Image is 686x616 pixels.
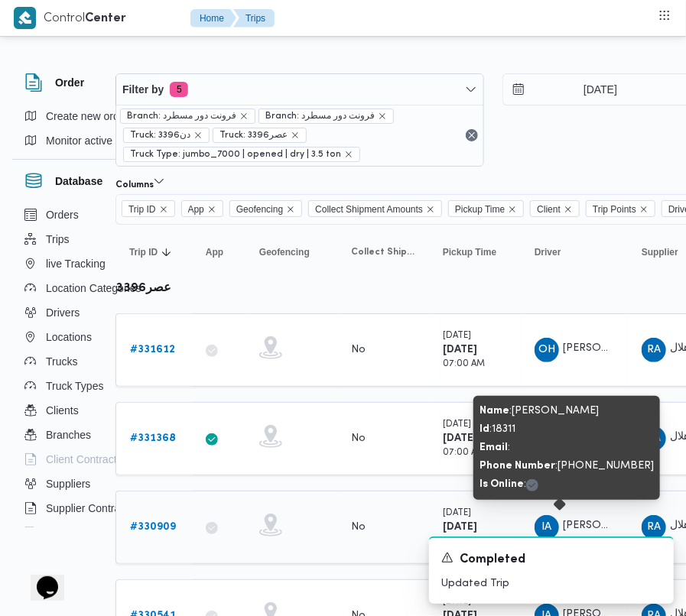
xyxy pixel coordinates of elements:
b: [DATE] [443,522,477,532]
button: Trip IDSorted in descending order [123,240,184,264]
button: Filter by5 active filters [116,74,483,105]
button: Geofencing [253,240,330,264]
button: Database [24,172,168,190]
span: Trip Points [586,200,655,217]
span: App [181,200,223,217]
div: Rabia Aid Qtb Hlal [642,515,666,540]
button: Remove Client from selection in this group [564,205,573,214]
button: remove selected entity [378,112,387,121]
button: Client Contracts [18,447,174,472]
button: Remove Geofencing from selection in this group [286,205,295,214]
span: IA [542,515,552,540]
span: Supplier Contracts [46,499,134,517]
img: X8yXhbKr1z7QwAAAABJRU5ErkJggg== [14,7,36,29]
span: [PERSON_NAME] [563,521,650,531]
span: Create new order [46,107,128,125]
span: Truck Type: jumbo_7000 | opened | dry | 3.5 ton [130,148,341,161]
button: Branches [18,423,174,447]
span: Location Categories [46,279,141,297]
a: #330909 [130,518,176,537]
iframe: chat widget [15,555,64,601]
small: 07:00 AM [443,360,485,368]
span: Locations [46,328,92,346]
b: [DATE] [443,345,477,355]
span: Devices [46,524,84,542]
span: Truck Types [46,377,103,395]
button: Orders [18,203,174,227]
span: 5 active filters [170,82,188,97]
span: Client [537,201,561,218]
b: Is Online [480,479,524,489]
button: Remove [463,126,481,144]
span: Geofencing [259,246,310,258]
button: Driver [528,240,620,264]
button: Create new order [18,104,174,128]
span: Pickup Time [448,200,524,217]
button: remove selected entity [193,131,203,140]
div: No [351,432,366,446]
button: Location Categories [18,276,174,300]
span: Truck: عصر3396 [219,128,288,142]
span: Trip ID [128,201,156,218]
span: Filter by [122,80,164,99]
div: Notification [441,550,662,569]
button: Drivers [18,300,174,325]
b: Center [85,13,126,24]
span: Branch: فرونت دور مسطرد [120,109,255,124]
span: Geofencing [236,201,283,218]
span: : 18311 [480,424,515,434]
span: Branch: فرونت دور مسطرد [265,109,375,123]
div: No [351,520,366,534]
span: Trips [46,230,70,248]
b: # 330909 [130,522,176,532]
div: Database [12,203,180,533]
small: [DATE] [443,509,471,517]
b: [DATE] [443,433,477,443]
a: #331612 [130,341,175,359]
div: Rabia Aid Qtb Hlal [642,338,666,362]
button: Devices [18,520,174,545]
span: Monitor active orders [46,131,146,150]
button: Remove Collect Shipment Amounts from selection in this group [426,205,435,214]
button: Remove Trip Points from selection in this group [639,205,649,214]
button: Home [190,9,236,28]
b: Name [480,406,509,416]
button: live Tracking [18,251,174,276]
span: Branches [46,426,91,444]
button: Locations [18,325,174,349]
button: remove selected entity [291,131,300,140]
span: Trip ID [122,200,175,217]
small: [DATE] [443,332,471,340]
div: Omar HIshm Jab Allah Muhammad [535,338,559,362]
b: Id [480,424,489,434]
label: Columns [115,179,154,191]
span: : [480,443,510,452]
span: App [206,246,223,258]
small: 07:00 AM [443,449,485,457]
b: # 331368 [130,433,176,443]
button: Supplier Contracts [18,496,174,520]
span: Pickup Time [455,201,505,218]
span: [PERSON_NAME] [563,344,650,354]
button: App [200,240,238,264]
span: Truck Type: jumbo_7000 | opened | dry | 3.5 ton [123,147,360,162]
a: #331368 [130,430,176,448]
h3: Order [55,73,84,92]
span: Branch: فرونت دور مسطرد [258,109,394,124]
span: RA [647,338,661,362]
span: Suppliers [46,475,90,493]
svg: Sorted in descending order [161,246,173,258]
h3: Database [55,172,102,190]
button: Clients [18,398,174,423]
span: OH [538,338,555,362]
span: Pickup Time [443,246,496,258]
span: Drivers [46,303,80,322]
button: Trips [233,9,275,28]
span: Completed [460,551,525,569]
span: Collect Shipment Amounts [351,246,415,258]
button: Remove Pickup Time from selection in this group [508,205,517,214]
span: : [PERSON_NAME] [480,406,599,416]
p: Updated Trip [441,575,662,592]
span: Client [530,200,580,217]
span: Clients [46,401,79,420]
